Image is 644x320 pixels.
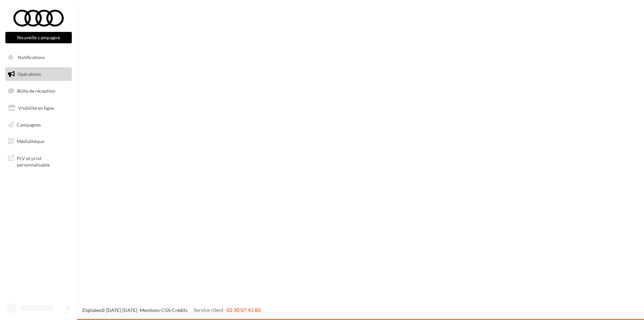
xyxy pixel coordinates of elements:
span: Boîte de réception [17,88,55,94]
a: Opérations [4,67,73,81]
span: Opérations [17,71,41,77]
a: Visibilité en ligne [4,101,73,115]
button: Notifications [4,50,70,64]
button: Nouvelle campagne [5,32,72,43]
a: PLV et print personnalisable [4,151,73,171]
span: 02 30 07 43 80 [226,307,261,313]
span: Service client [194,307,224,313]
a: Mentions [140,307,160,313]
span: Notifications [18,54,45,60]
a: CGS [161,307,170,313]
a: Crédits [172,307,187,313]
span: Médiathèque [17,138,44,144]
span: © [DATE]-[DATE] - - - [82,307,261,313]
span: PLV et print personnalisable [17,154,69,168]
a: Campagnes [4,118,73,132]
a: Digitaleo [82,307,101,313]
span: Campagnes [17,122,41,127]
a: Boîte de réception [4,84,73,98]
span: Visibilité en ligne [18,105,54,111]
a: Médiathèque [4,134,73,148]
